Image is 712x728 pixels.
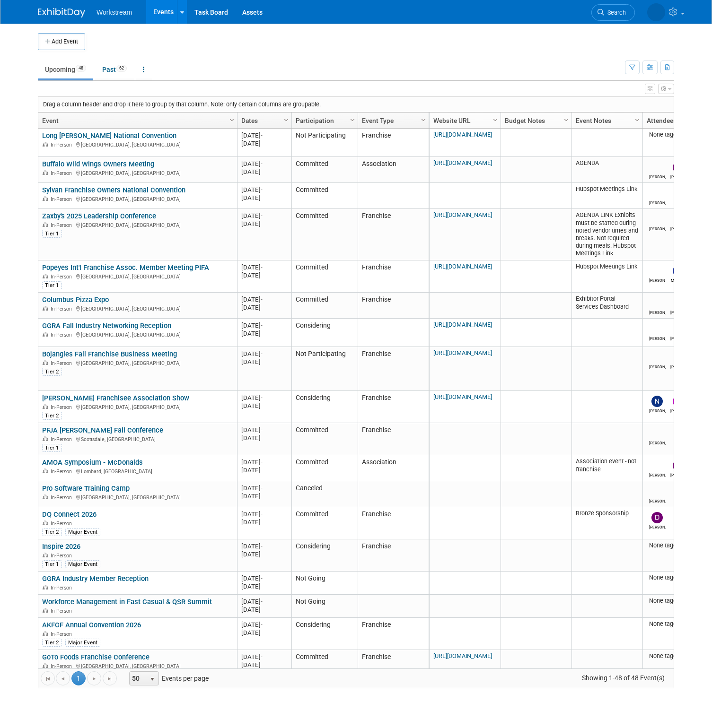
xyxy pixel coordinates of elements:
[241,492,287,500] div: [DATE]
[43,520,48,525] img: In-Person Event
[649,487,674,510] img: Patrick Ledesma
[291,183,358,209] td: Committed
[42,467,233,475] div: Lombard, [GEOGRAPHIC_DATA]
[117,671,218,685] span: Events per page
[241,263,287,271] div: [DATE]
[492,116,499,124] span: Column Settings
[261,426,263,433] span: -
[106,675,114,683] span: Go to the last page
[51,404,75,410] span: In-Person
[59,675,67,683] span: Go to the previous page
[241,212,287,220] div: [DATE]
[43,404,48,409] img: In-Person Event
[433,664,492,671] a: [URL][DOMAIN_NAME]
[358,260,429,293] td: Franchise
[42,359,233,367] div: [GEOGRAPHIC_DATA], [GEOGRAPHIC_DATA]
[673,162,684,173] img: Dwight Smith
[42,412,62,419] div: Tier 2
[51,520,75,527] span: In-Person
[51,222,75,228] span: In-Person
[76,65,86,72] span: 48
[291,572,358,595] td: Not Going
[87,671,101,685] a: Go to the next page
[649,339,666,345] div: Sal Villafana
[241,574,287,582] div: [DATE]
[241,466,287,474] div: [DATE]
[649,364,666,370] div: Jacob Davis
[241,402,287,410] div: [DATE]
[261,186,263,193] span: -
[651,297,663,309] img: Marcelo Pinto
[649,440,666,446] div: Marcelo Pinto
[38,8,85,17] img: ExhibitDay
[282,116,290,124] span: Column Settings
[261,264,263,271] span: -
[42,426,163,434] a: PFJA [PERSON_NAME] Fall Conference
[649,510,666,516] div: Patrick Ledesma
[42,493,233,501] div: [GEOGRAPHIC_DATA], [GEOGRAPHIC_DATA]
[42,350,177,358] a: Bojangles Fall Franchise Business Meeting
[65,528,100,536] div: Major Event
[38,33,85,50] button: Add Event
[116,65,127,72] span: 62
[241,358,287,366] div: [DATE]
[43,306,48,311] img: In-Person Event
[241,606,287,614] div: [DATE]
[241,598,287,606] div: [DATE]
[42,263,209,272] a: Popeyes Int'l Franchise Assoc. Member Meeting PIFA
[261,296,263,303] span: -
[51,553,75,559] span: In-Person
[43,494,48,499] img: In-Person Event
[562,113,572,127] a: Column Settings
[291,157,358,183] td: Committed
[42,528,62,536] div: Tier 2
[649,323,672,338] img: Sal Villafana
[42,394,189,402] a: [PERSON_NAME] Franchisee Association Show
[673,353,684,364] img: Jean Rocha
[291,455,358,481] td: Committed
[241,295,287,303] div: [DATE]
[433,263,492,270] a: [URL][DOMAIN_NAME]
[65,560,100,568] div: Major Event
[42,574,149,583] a: GGRA Industry Member Reception
[491,113,501,127] a: Column Settings
[673,214,684,225] img: Xavier Montalvo
[419,113,429,127] a: Column Settings
[433,131,492,138] a: [URL][DOMAIN_NAME]
[241,653,287,661] div: [DATE]
[42,281,62,289] div: Tier 1
[56,671,70,685] a: Go to the previous page
[42,653,149,661] a: GoTo Foods Franchise Conference
[51,436,75,442] span: In-Person
[241,582,287,590] div: [DATE]
[42,639,62,646] div: Tier 2
[349,116,356,124] span: Column Settings
[670,364,687,370] div: Jean Rocha
[43,196,48,201] img: In-Person Event
[649,535,666,541] div: Dwight Smith
[42,212,156,220] a: Zaxby's 2025 Leadership Conference
[291,481,358,507] td: Canceled
[42,330,233,338] div: [GEOGRAPHIC_DATA], [GEOGRAPHIC_DATA]
[241,220,287,228] div: [DATE]
[42,140,233,148] div: [GEOGRAPHIC_DATA], [GEOGRAPHIC_DATA]
[505,113,565,129] a: Budget Notes
[42,304,233,312] div: [GEOGRAPHIC_DATA], [GEOGRAPHIC_DATA]
[291,293,358,319] td: Committed
[651,353,663,364] img: Jacob Davis
[241,168,287,176] div: [DATE]
[651,265,663,277] img: Josh Lu
[649,225,666,231] div: Benjamin Guyaux
[261,322,263,329] span: -
[358,347,429,391] td: Franchise
[358,650,429,682] td: Franchise
[241,139,287,147] div: [DATE]
[42,295,109,304] a: Columbus Pizza Expo
[291,618,358,650] td: Considering
[42,160,154,168] a: Buffalo Wild Wings Owners Meeting
[149,676,156,683] span: select
[241,194,287,202] div: [DATE]
[670,408,687,414] div: Andrew Walters
[291,129,358,157] td: Not Participating
[241,131,287,139] div: [DATE]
